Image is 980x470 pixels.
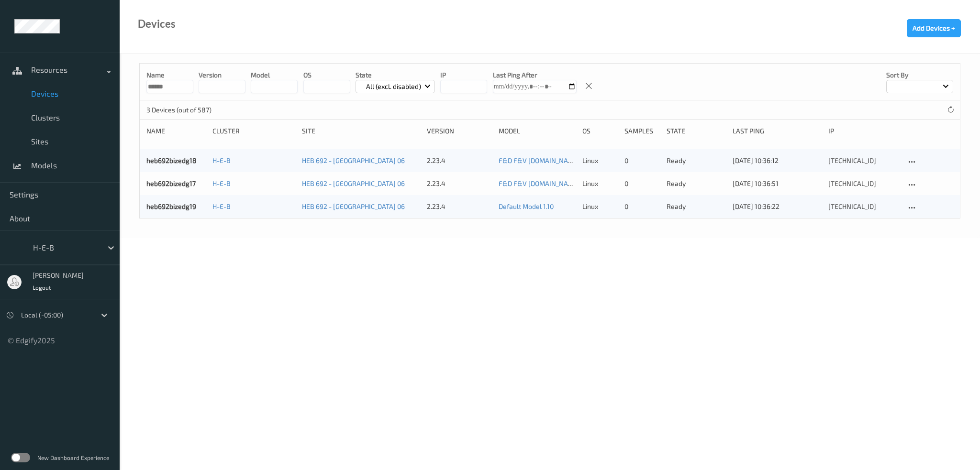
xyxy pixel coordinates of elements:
button: Add Devices + [907,19,961,37]
div: [DATE] 10:36:22 [733,202,822,211]
p: All (excl. disabled) [363,82,424,91]
a: H-E-B [212,156,231,164]
div: 2.23.4 [427,202,492,211]
p: ready [667,156,726,165]
p: linux [582,179,618,188]
a: F&D F&V [DOMAIN_NAME] (Daily) [DATE] 16:30 [DATE] 16:30 Auto Save [499,179,711,187]
div: [DATE] 10:36:51 [733,179,822,188]
div: Cluster [212,126,295,136]
p: model [251,70,298,80]
p: OS [303,70,350,80]
div: 0 [624,179,660,188]
div: State [667,126,726,136]
div: Name [146,126,206,136]
p: Last Ping After [493,70,577,80]
p: 3 Devices (out of 587) [146,105,218,115]
div: ip [828,126,899,136]
p: version [199,70,245,80]
div: OS [582,126,618,136]
div: [TECHNICAL_ID] [828,179,899,188]
a: Default Model 1.10 [499,202,554,210]
p: IP [440,70,487,80]
div: 2.23.4 [427,156,492,165]
a: heb692bizedg18 [146,156,197,164]
div: [TECHNICAL_ID] [828,156,899,165]
a: HEB 692 - [GEOGRAPHIC_DATA] 06 [302,202,405,210]
p: State [356,70,435,80]
p: linux [582,202,618,211]
a: heb692bizedg17 [146,179,196,187]
p: linux [582,156,618,165]
div: [TECHNICAL_ID] [828,202,899,211]
a: heb692bizedg19 [146,202,196,210]
div: 0 [624,202,660,211]
a: H-E-B [212,202,231,210]
div: version [427,126,492,136]
a: HEB 692 - [GEOGRAPHIC_DATA] 06 [302,156,405,164]
a: HEB 692 - [GEOGRAPHIC_DATA] 06 [302,179,405,187]
div: 2.23.4 [427,179,492,188]
div: Samples [624,126,660,136]
div: Model [499,126,576,136]
div: [DATE] 10:36:12 [733,156,822,165]
div: 0 [624,156,660,165]
p: Name [146,70,193,80]
a: H-E-B [212,179,231,187]
p: ready [667,179,726,188]
p: ready [667,202,726,211]
div: Devices [138,19,176,29]
div: Site [302,126,420,136]
p: Sort by [886,70,953,80]
a: F&D F&V [DOMAIN_NAME] (Daily) [DATE] 16:30 [DATE] 16:30 Auto Save [499,156,711,164]
div: Last Ping [733,126,822,136]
